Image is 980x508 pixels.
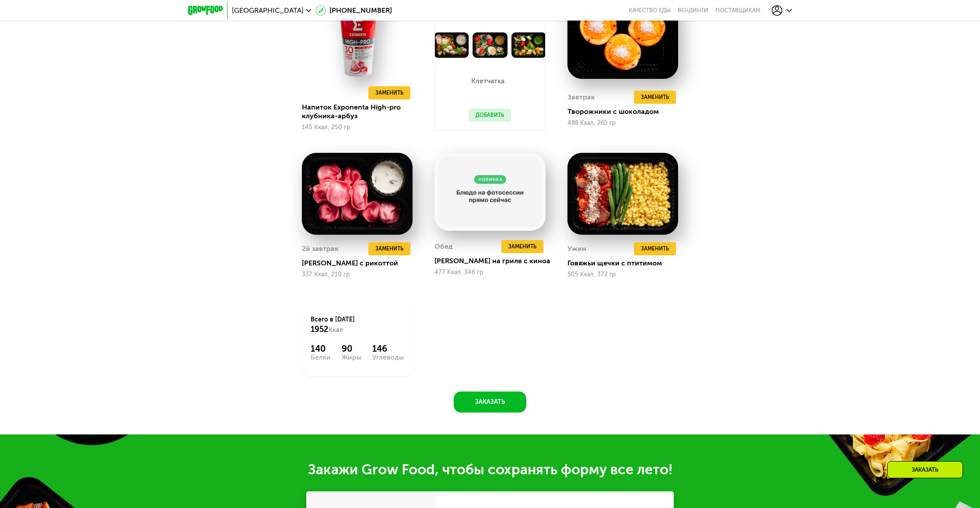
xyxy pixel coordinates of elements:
[469,109,511,122] button: Добавить
[469,78,507,85] p: Клетчатка
[368,86,410,99] button: Заменить
[508,242,536,251] span: Заменить
[302,124,413,131] div: 145 Ккал, 250 гр
[434,240,453,253] div: Обед
[641,93,669,102] span: Заменить
[567,259,685,268] div: Говяжьи щечки с птитимом
[678,7,708,14] a: Вендинги
[302,259,420,268] div: [PERSON_NAME] с рикоттой
[311,354,331,361] div: Белки
[302,271,413,278] div: 337 Ккал, 210 гр
[329,326,343,334] span: Ккал
[375,244,403,253] span: Заменить
[311,325,329,334] span: 1952
[887,461,963,478] div: Заказать
[567,107,685,116] div: Творожники с шоколадом
[629,7,671,14] a: Качество еды
[372,354,404,361] div: Углеводы
[372,343,404,354] div: 146
[501,240,543,253] button: Заменить
[375,88,403,97] span: Заменить
[715,7,760,14] div: поставщикам
[454,392,526,413] button: Заказать
[634,91,676,104] button: Заменить
[311,343,331,354] div: 140
[311,315,404,335] div: Всего в [DATE]
[567,120,678,127] div: 488 Ккал, 265 гр
[302,242,339,255] div: 2й завтрак
[315,5,392,16] a: [PHONE_NUMBER]
[342,354,361,361] div: Жиры
[302,103,420,120] div: Напиток Exponenta High-pro клубника-арбуз
[368,242,410,255] button: Заменить
[567,242,586,255] div: Ужин
[641,244,669,253] span: Заменить
[634,242,676,255] button: Заменить
[567,271,678,278] div: 505 Ккал, 372 гр
[232,7,304,14] span: [GEOGRAPHIC_DATA]
[342,343,361,354] div: 90
[434,269,545,276] div: 477 Ккал, 346 гр
[434,257,552,265] div: [PERSON_NAME] на гриле с киноа
[567,91,595,104] div: Завтрак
